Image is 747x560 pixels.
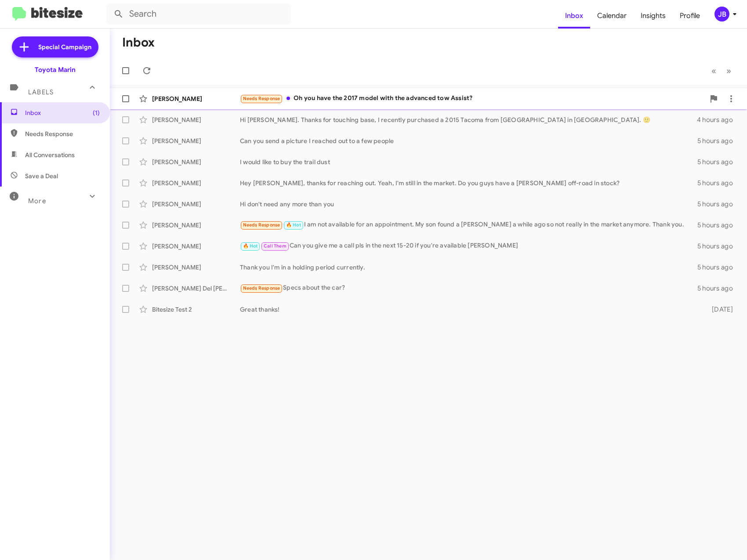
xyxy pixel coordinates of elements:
div: 4 hours ago [697,115,740,124]
div: [PERSON_NAME] [152,115,240,124]
div: [PERSON_NAME] Del [PERSON_NAME] [152,284,240,293]
div: [PERSON_NAME] [152,242,240,251]
div: Great thanks! [240,305,700,314]
h1: Inbox [122,36,155,50]
div: 5 hours ago [697,221,740,230]
div: [PERSON_NAME] [152,158,240,166]
div: [PERSON_NAME] [152,179,240,187]
div: Hey [PERSON_NAME], thanks for reaching out. Yeah, I'm still in the market. Do you guys have a [PE... [240,179,697,187]
div: I would like to buy the trail dust [240,158,697,166]
span: All Conversations [25,151,75,159]
span: Labels [28,88,54,96]
div: 5 hours ago [697,200,740,208]
span: Needs Response [243,222,280,228]
span: Call Them [264,243,286,249]
a: Calendar [590,3,634,29]
div: 5 hours ago [697,263,740,272]
span: (1) [93,108,100,117]
a: Inbox [558,3,590,29]
div: Hi [PERSON_NAME]. Thanks for touching base, I recently purchased a 2015 Tacoma from [GEOGRAPHIC_D... [240,115,697,124]
div: [PERSON_NAME] [152,221,240,230]
div: [DATE] [700,305,740,314]
input: Search [106,4,291,25]
div: Oh you have the 2017 model with the advanced tow Assist? [240,93,705,104]
span: « [711,65,716,76]
span: Inbox [25,108,100,117]
span: Needs Response [25,129,100,138]
a: Special Campaign [12,36,98,57]
div: Thank you I'm in a holding period currently. [240,263,697,272]
a: Profile [673,3,707,29]
div: [PERSON_NAME] [152,200,240,208]
div: [PERSON_NAME] [152,136,240,145]
span: More [28,197,46,205]
span: Needs Response [243,96,280,101]
div: Hi don't need any more than you [240,200,697,208]
span: 🔥 Hot [286,222,301,228]
div: Bitesize Test 2 [152,305,240,314]
div: Toyota Marin [35,65,76,74]
span: Save a Deal [25,172,58,180]
div: 5 hours ago [697,284,740,293]
nav: Page navigation example [707,62,736,80]
div: 5 hours ago [697,136,740,145]
span: Special Campaign [38,43,91,51]
div: I am not available for an appointment. My son found a [PERSON_NAME] a while ago so not really in ... [240,220,697,230]
span: » [726,65,731,76]
div: Can you give me a call pls in the next 15-20 if you're available [PERSON_NAME] [240,241,697,251]
a: Insights [634,3,673,29]
div: [PERSON_NAME] [152,263,240,272]
span: 🔥 Hot [243,243,258,249]
div: 5 hours ago [697,242,740,251]
div: Can you send a picture I reached out to a few people [240,136,697,145]
div: 5 hours ago [697,179,740,187]
div: Specs about the car? [240,283,697,293]
button: JB [707,7,737,22]
div: 5 hours ago [697,158,740,166]
span: Needs Response [243,285,280,291]
div: [PERSON_NAME] [152,94,240,103]
button: Previous [706,62,722,80]
button: Next [721,62,736,80]
div: JB [714,7,729,22]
